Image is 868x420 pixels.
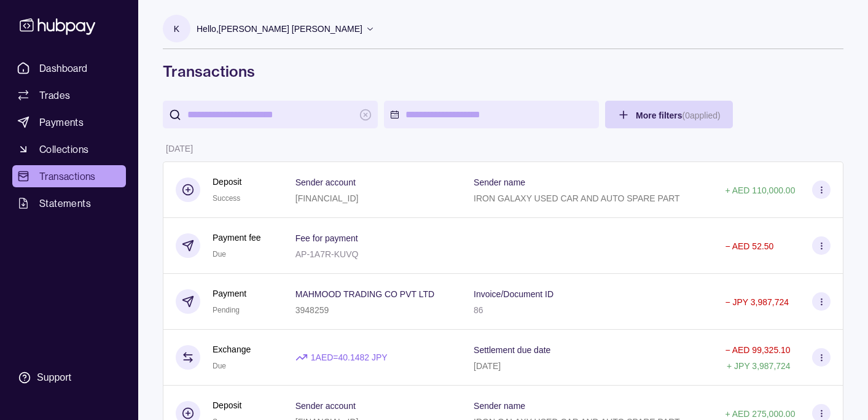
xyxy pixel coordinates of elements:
p: + AED 275,000.00 [725,409,795,419]
a: Support [12,365,126,391]
p: MAHMOOD TRADING CO PVT LTD [295,289,434,299]
p: Payment fee [213,231,261,244]
p: ( 0 applied) [682,111,720,120]
p: Hello, [PERSON_NAME] [PERSON_NAME] [197,22,362,36]
p: 3948259 [295,305,329,315]
p: Fee for payment [295,233,358,243]
button: More filters(0applied) [605,101,733,128]
p: 1 AED = 40.1482 JPY [311,351,388,364]
span: Transactions [39,169,96,184]
p: 86 [474,305,483,315]
p: Settlement due date [474,345,550,355]
p: K [174,22,179,36]
a: Payments [12,111,126,133]
span: More filters [636,111,721,120]
p: Deposit [213,175,241,189]
p: [DATE] [474,361,501,371]
p: − JPY 3,987,724 [725,297,789,307]
h1: Transactions [163,61,843,81]
p: − AED 52.50 [725,241,773,251]
p: [FINANCIAL_ID] [295,193,359,203]
a: Collections [12,138,126,160]
p: Deposit [213,399,241,412]
p: AP-1A7R-KUVQ [295,249,359,259]
span: Dashboard [39,61,88,76]
span: Pending [213,306,240,314]
a: Trades [12,84,126,106]
p: Sender account [295,401,356,411]
span: Payments [39,115,84,130]
div: Support [37,371,71,384]
span: Trades [39,88,70,103]
p: Payment [213,287,246,300]
p: + AED 110,000.00 [725,185,795,195]
p: IRON GALAXY USED CAR AND AUTO SPARE PART [474,193,680,203]
a: Statements [12,192,126,214]
p: − AED 99,325.10 [725,345,790,355]
p: + JPY 3,987,724 [727,361,791,371]
p: Invoice/Document ID [474,289,553,299]
p: Sender account [295,177,356,187]
span: Success [213,194,240,203]
span: Statements [39,196,91,211]
span: Due [213,250,226,259]
a: Dashboard [12,57,126,79]
p: Sender name [474,177,525,187]
span: Due [213,362,226,370]
a: Transactions [12,165,126,187]
span: Collections [39,142,88,157]
p: Exchange [213,343,251,356]
input: search [187,101,353,128]
p: Sender name [474,401,525,411]
p: [DATE] [166,144,193,154]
